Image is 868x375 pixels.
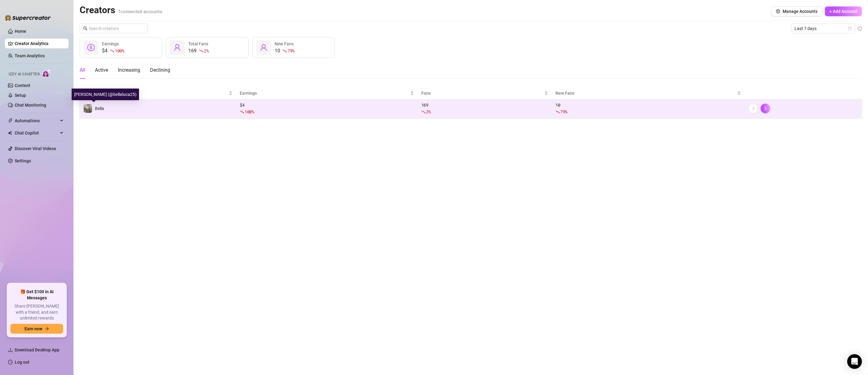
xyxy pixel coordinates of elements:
th: Name [80,87,236,99]
span: Fans [421,90,543,97]
div: All [80,66,85,74]
span: + Add Account [829,9,857,14]
span: 2 % [204,48,209,54]
button: Earn nowarrow-right [10,324,63,334]
span: 79 % [560,109,567,115]
img: AI Chatter [42,69,51,78]
div: Increasing [118,66,140,74]
div: 10 [555,102,741,115]
a: Setup [15,93,26,98]
span: Automations [15,116,58,126]
span: right [763,106,768,111]
span: fall [110,49,114,53]
div: $ 4 [240,102,414,115]
div: Declining [150,66,170,74]
span: Earn now [24,326,42,331]
span: 100 % [245,109,254,115]
a: Settings [15,158,31,163]
span: Download Desktop App [15,347,59,352]
span: fall [199,49,203,53]
span: Last 7 days [795,24,851,33]
th: Fans [418,87,552,99]
input: Search creators [89,25,139,32]
span: 🎁 Get $100 in AI Messages [10,289,63,301]
img: logo-BBDzfeDw.svg [5,15,51,21]
a: Discover Viral Videos [15,146,56,151]
a: Home [15,29,26,34]
span: Share [PERSON_NAME] with a friend, and earn unlimited rewards [10,303,63,321]
span: arrow-right [45,327,49,331]
button: + Add Account [825,6,862,16]
span: New Fans [275,41,294,46]
a: Team Analytics [15,53,45,58]
span: fall [555,110,560,114]
button: right [761,104,770,113]
span: Name [83,90,227,97]
div: 169 [421,102,548,115]
img: Bella [84,104,92,113]
span: Izzy AI Chatter [9,71,39,77]
img: Chat Copilot [8,131,12,135]
div: 169 [188,47,209,55]
span: user [260,44,267,51]
span: thunderbolt [8,118,13,123]
span: 1 connected accounts [118,9,162,14]
span: search [83,26,88,31]
span: info-circle [858,26,862,31]
span: 79 % [287,48,295,54]
span: setting [776,9,780,13]
span: user [174,44,181,51]
span: download [8,347,13,352]
a: Chat Monitoring [15,103,46,108]
a: Log out [15,360,29,365]
button: Manage Accounts [771,6,822,16]
span: fall [421,110,426,114]
th: Earnings [236,87,418,99]
span: dollar-circle [87,44,95,51]
div: Active [95,66,108,74]
span: Earnings [102,41,119,46]
div: 10 [275,47,295,55]
div: [PERSON_NAME] (@bellaluca25) [72,89,139,100]
div: $4 [102,47,124,55]
span: 2 % [426,109,431,115]
span: Manage Accounts [783,9,817,14]
span: more [751,106,755,111]
span: 100 % [115,48,124,54]
span: fall [240,110,244,114]
a: Creator Analytics [15,39,64,48]
span: Bella [95,106,104,111]
span: Chat Copilot [15,128,58,138]
span: fall [283,49,287,53]
span: calendar [848,27,852,30]
div: Open Intercom Messenger [847,354,862,369]
h2: Creators [80,4,162,16]
a: Content [15,83,30,88]
span: New Fans [555,90,736,97]
th: New Fans [552,87,745,99]
span: Total Fans [188,41,208,46]
span: Earnings [240,90,409,97]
